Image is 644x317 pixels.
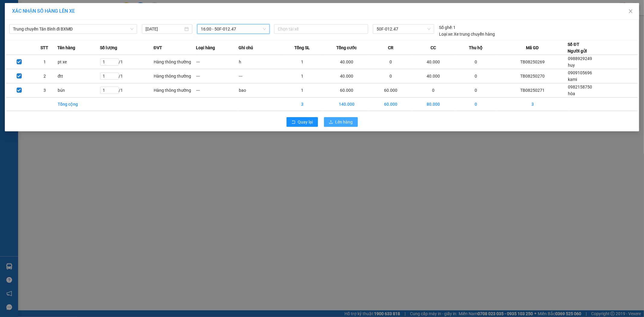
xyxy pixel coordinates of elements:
[153,69,196,83] td: Hàng thông thường
[196,55,239,69] td: ---
[57,55,100,69] td: pt xe
[324,83,370,98] td: 60.000
[370,98,412,111] td: 60.000
[412,83,455,98] td: 0
[100,44,117,51] span: Số lượng
[153,83,196,98] td: Hàng thông thường
[568,85,592,89] span: 0982158750
[568,63,575,68] span: huy
[239,69,281,83] td: ---
[568,70,592,75] span: 0909105696
[497,83,568,98] td: TB08250271
[412,55,455,69] td: 40.000
[57,69,100,83] td: đtt
[455,98,497,111] td: 0
[153,55,196,69] td: Hàng thông thường
[469,44,482,51] span: Thu hộ
[324,117,358,127] button: uploadLên hàng
[455,83,497,98] td: 0
[497,55,568,69] td: TB08250269
[439,31,453,37] span: Loại xe:
[439,24,453,31] span: Số ghế:
[196,44,215,51] span: Loại hàng
[201,24,266,34] span: 16:00 - 50F-012.47
[32,55,58,69] td: 1
[196,83,239,98] td: ---
[295,44,310,51] span: Tổng SL
[335,119,353,125] span: Lên hàng
[370,83,412,98] td: 60.000
[298,119,313,125] span: Quay lại
[100,83,154,98] td: / 1
[291,120,296,125] span: rollback
[12,8,75,14] span: XÁC NHẬN SỐ HÀNG LÊN XE
[239,44,253,51] span: Ghi chú
[100,69,154,83] td: / 1
[32,83,58,98] td: 3
[455,55,497,69] td: 0
[287,117,318,127] button: rollbackQuay lại
[568,41,587,54] div: Số ĐT Người gửi
[568,91,575,96] span: hòa
[13,24,133,34] span: Trung chuyển Tân Bình đi BXMĐ
[568,56,592,61] span: 0988929249
[324,55,370,69] td: 40.000
[324,98,370,111] td: 140.000
[281,69,324,83] td: 1
[439,31,495,37] div: Xe trung chuyển hàng
[281,83,324,98] td: 1
[439,24,456,31] div: 1
[239,83,281,98] td: bao
[370,55,412,69] td: 0
[146,26,183,32] input: 14/08/2025
[431,44,436,51] span: CC
[32,69,58,83] td: 2
[622,3,639,20] button: Close
[568,77,577,82] span: kami
[57,98,100,111] td: Tổng cộng
[239,55,281,69] td: h
[153,44,162,51] span: ĐVT
[281,55,324,69] td: 1
[370,69,412,83] td: 0
[388,44,393,51] span: CR
[57,83,100,98] td: bún
[526,44,539,51] span: Mã GD
[336,44,357,51] span: Tổng cước
[412,69,455,83] td: 40.000
[196,69,239,83] td: ---
[628,9,633,14] span: close
[497,69,568,83] td: TB08250270
[412,98,455,111] td: 80.000
[455,69,497,83] td: 0
[376,24,430,34] span: 50F-012.47
[324,69,370,83] td: 40.000
[40,44,48,51] span: STT
[281,98,324,111] td: 3
[100,55,154,69] td: / 1
[57,44,75,51] span: Tên hàng
[497,98,568,111] td: 3
[329,120,333,125] span: upload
